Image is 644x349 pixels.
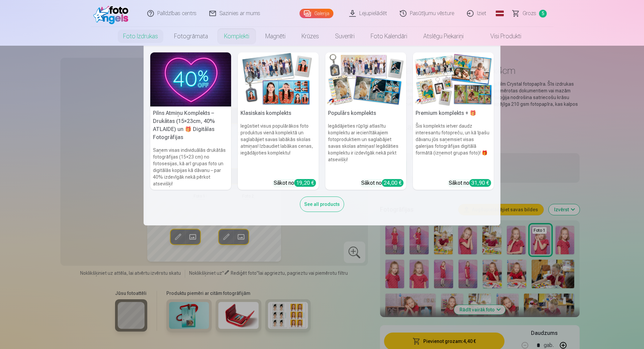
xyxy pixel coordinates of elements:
a: Suvenīri [327,27,363,46]
a: Klasiskais komplektsKlasiskais komplektsIegūstiet visus populārākos foto produktus vienā komplekt... [238,52,319,190]
div: 19,20 € [294,179,316,187]
div: 31,90 € [469,179,491,187]
a: Visi produkti [472,27,529,46]
a: Foto kalendāri [363,27,415,46]
a: Magnēti [257,27,293,46]
h6: Saņem visas individuālās drukātās fotogrāfijas (15×23 cm) no fotosesijas, kā arī grupas foto un d... [150,144,231,190]
img: Klasiskais komplekts [238,52,319,106]
a: Foto izdrukas [115,27,166,46]
a: Fotogrāmata [166,27,216,46]
span: Grozs [523,9,536,17]
img: Populārs komplekts [325,52,406,106]
h5: Pilns Atmiņu Komplekts – Drukātas (15×23cm, 40% ATLAIDE) un 🎁 Digitālas Fotogrāfijas [150,106,231,144]
h5: Premium komplekts + 🎁 [413,106,494,120]
div: 24,00 € [382,179,404,187]
div: See all products [300,197,344,212]
img: Pilns Atmiņu Komplekts – Drukātas (15×23cm, 40% ATLAIDE) un 🎁 Digitālas Fotogrāfijas [150,52,231,106]
a: Atslēgu piekariņi [415,27,472,46]
div: Sākot no [449,179,491,187]
img: Premium komplekts + 🎁 [413,52,494,106]
a: Komplekti [216,27,257,46]
a: Galerija [300,9,333,18]
a: Pilns Atmiņu Komplekts – Drukātas (15×23cm, 40% ATLAIDE) un 🎁 Digitālas Fotogrāfijas Pilns Atmiņu... [150,52,231,190]
img: /fa1 [93,3,132,24]
a: See all products [300,200,344,207]
div: Sākot no [361,179,404,187]
h6: Iegūstiet visus populārākos foto produktus vienā komplektā un saglabājiet savas labākās skolas at... [238,120,319,176]
a: Populārs komplektsPopulārs komplektsIegādājieties rūpīgi atlasītu komplektu ar iecienītākajiem fo... [325,52,406,190]
div: Sākot no [274,179,316,187]
h5: Populārs komplekts [325,106,406,120]
h6: Šis komplekts ietver daudz interesantu fotopreču, un kā īpašu dāvanu jūs saņemsiet visas galerija... [413,120,494,176]
a: Premium komplekts + 🎁 Premium komplekts + 🎁Šis komplekts ietver daudz interesantu fotopreču, un k... [413,52,494,190]
h6: Iegādājieties rūpīgi atlasītu komplektu ar iecienītākajiem fotoproduktiem un saglabājiet savas sk... [325,120,406,176]
h5: Klasiskais komplekts [238,106,319,120]
span: 5 [539,10,547,17]
a: Krūzes [293,27,327,46]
